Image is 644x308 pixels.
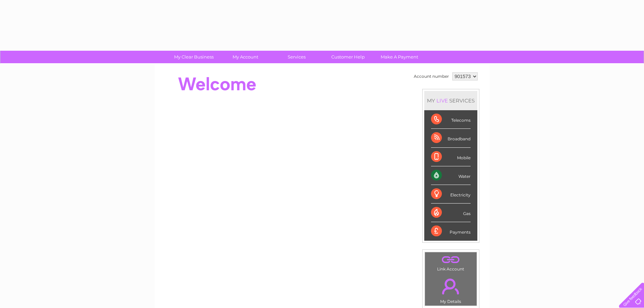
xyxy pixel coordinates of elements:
[431,204,471,222] div: Gas
[424,91,477,110] div: MY SERVICES
[431,129,471,147] div: Broadband
[166,51,222,63] a: My Clear Business
[435,97,449,104] div: LIVE
[269,51,325,63] a: Services
[412,71,451,82] td: Account number
[320,51,376,63] a: Customer Help
[431,185,471,204] div: Electricity
[425,252,477,273] td: Link Account
[372,51,427,63] a: Make A Payment
[431,110,471,129] div: Telecoms
[427,275,475,298] a: .
[431,166,471,185] div: Water
[431,148,471,166] div: Mobile
[431,222,471,240] div: Payments
[425,273,477,306] td: My Details
[217,51,273,63] a: My Account
[427,254,475,266] a: .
